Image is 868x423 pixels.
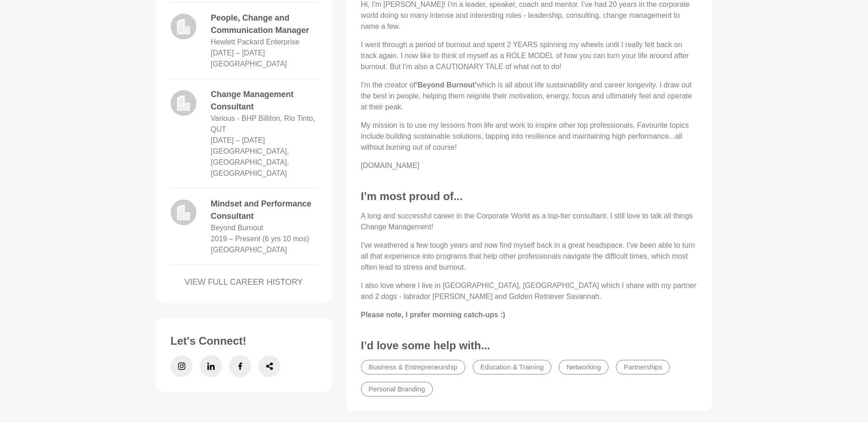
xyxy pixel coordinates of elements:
strong: Please note, I prefer morning catch-ups :) [361,311,506,319]
img: logo [171,200,196,225]
dd: People, Change and Communication Manager [211,12,317,37]
h3: I’d love some help with... [361,339,698,352]
a: LinkedIn [200,355,222,377]
dd: Hewlett Packard Enterprise [211,37,300,48]
dd: [GEOGRAPHIC_DATA] [211,244,287,255]
h3: I’m most proud of... [361,190,698,203]
dd: 2011 – 2015 [211,135,265,146]
p: I'm the creator of which is all about life sustainability and career longevity. I draw out the be... [361,80,698,113]
p: I also love where I live in [GEOGRAPHIC_DATA], [GEOGRAPHIC_DATA] which I share with my partner an... [361,280,698,302]
a: Instagram [171,355,193,377]
dd: [GEOGRAPHIC_DATA] [211,59,287,70]
a: VIEW FULL CAREER HISTORY [171,276,317,288]
dd: Beyond Burnout [211,222,264,233]
p: My mission is to use my lessons from life and work to inspire other top professionals. Favourite ... [361,120,698,153]
p: I went through a period of burnout and spent 2 YEARS spinning my wheels until I really felt back ... [361,39,698,72]
dd: [GEOGRAPHIC_DATA], [GEOGRAPHIC_DATA], [GEOGRAPHIC_DATA] [211,146,317,179]
time: [DATE] – [DATE] [211,49,265,57]
time: 2019 – Present (6 yrs 10 mos) [211,235,309,243]
dd: 2019 – Present (6 yrs 10 mos) [211,233,309,244]
p: [DOMAIN_NAME] [361,160,698,171]
dd: Mindset and Performance Consultant [211,198,317,222]
p: A long and successful career in the Corporate World as a top-tier consultant. I still love to tal... [361,211,698,233]
h3: Let's Connect! [171,334,317,348]
strong: ‘Beyond Burnout’ [415,81,477,89]
img: logo [171,14,196,39]
dd: Various - BHP Billiton, Rio Tinto, QUT [211,113,317,135]
a: Share [259,355,280,377]
a: Facebook [229,355,251,377]
time: [DATE] – [DATE] [211,136,265,144]
dd: 2015 – 2016 [211,48,265,59]
dd: Change Management Consultant [211,88,317,113]
img: logo [171,90,196,116]
p: I've weathered a few tough years and now find myself back in a great headspace. I've been able to... [361,240,698,273]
